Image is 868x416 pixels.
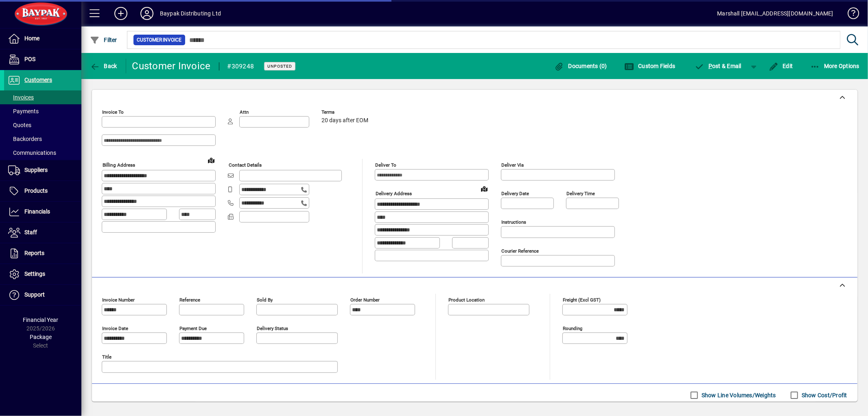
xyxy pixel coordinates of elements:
[4,146,81,160] a: Communications
[205,154,218,167] a: View on map
[4,285,81,305] a: Support
[24,35,39,42] span: Home
[108,6,134,21] button: Add
[88,33,119,47] button: Filter
[24,56,35,62] span: POS
[4,202,81,222] a: Financials
[4,104,81,118] a: Payments
[4,243,81,264] a: Reports
[24,187,48,194] span: Products
[8,122,31,128] span: Quotes
[240,109,249,115] mat-label: Attn
[501,162,524,168] mat-label: Deliver via
[8,150,56,156] span: Communications
[842,2,858,28] a: Knowledge Base
[179,326,207,331] mat-label: Payment due
[501,191,529,196] mat-label: Delivery date
[132,59,211,73] div: Customer Invoice
[160,7,221,20] div: Baypak Distributing Ltd
[622,59,678,73] button: Custom Fields
[808,59,862,73] button: More Options
[501,219,526,225] mat-label: Instructions
[81,59,126,73] app-page-header-button: Back
[102,109,124,115] mat-label: Invoice To
[700,391,776,399] label: Show Line Volumes/Weights
[566,191,595,196] mat-label: Delivery time
[800,391,847,399] label: Show Cost/Profit
[478,182,491,195] a: View on map
[4,264,81,284] a: Settings
[134,6,160,21] button: Profile
[708,63,712,69] span: P
[321,117,368,124] span: 20 days after EOM
[23,317,59,323] span: Financial Year
[8,108,39,114] span: Payments
[4,222,81,243] a: Staff
[90,37,117,43] span: Filter
[810,63,860,69] span: More Options
[8,136,42,142] span: Backorders
[227,60,254,73] div: #309248
[137,36,182,44] span: Customer Invoice
[4,29,81,49] a: Home
[691,59,746,73] button: Post & Email
[717,7,833,20] div: Marshall [EMAIL_ADDRESS][DOMAIN_NAME]
[695,63,742,69] span: ost & Email
[4,118,81,132] a: Quotes
[257,297,273,303] mat-label: Sold by
[563,326,582,331] mat-label: Rounding
[501,248,539,254] mat-label: Courier Reference
[4,160,81,180] a: Suppliers
[90,63,117,69] span: Back
[321,110,370,115] span: Terms
[179,297,200,303] mat-label: Reference
[24,250,44,256] span: Reports
[4,90,81,104] a: Invoices
[24,271,45,277] span: Settings
[24,167,48,173] span: Suppliers
[30,334,52,340] span: Package
[8,94,34,101] span: Invoices
[102,297,135,303] mat-label: Invoice number
[4,181,81,201] a: Products
[24,229,37,236] span: Staff
[448,297,485,303] mat-label: Product location
[257,326,288,331] mat-label: Delivery status
[24,77,52,83] span: Customers
[267,64,292,69] span: Unposted
[102,354,112,360] mat-label: Title
[4,132,81,146] a: Backorders
[24,291,45,298] span: Support
[350,297,380,303] mat-label: Order number
[4,49,81,70] a: POS
[24,208,50,215] span: Financials
[769,63,793,69] span: Edit
[767,59,795,73] button: Edit
[554,63,607,69] span: Documents (0)
[102,326,128,331] mat-label: Invoice date
[624,63,676,69] span: Custom Fields
[563,297,601,303] mat-label: Freight (excl GST)
[375,162,396,168] mat-label: Deliver To
[88,59,119,73] button: Back
[552,59,609,73] button: Documents (0)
